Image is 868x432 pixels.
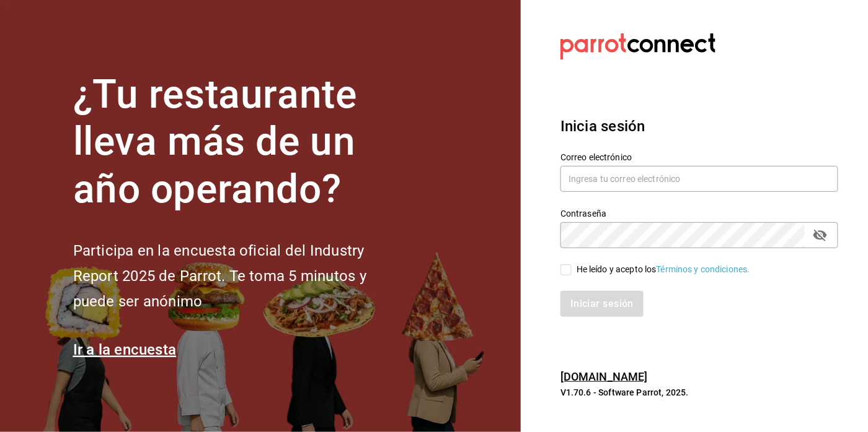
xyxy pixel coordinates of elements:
label: Contraseña [560,209,838,218]
label: Correo electrónico [560,153,838,162]
input: Ingresa tu correo electrónico [560,166,838,192]
a: Ir a la encuesta [73,341,177,358]
h3: Inicia sesión [560,115,838,137]
a: Términos y condiciones. [657,264,750,274]
div: He leído y acepto los [577,263,750,276]
h2: Participa en la encuesta oficial del Industry Report 2025 de Parrot. Te toma 5 minutos y puede se... [73,238,408,314]
h1: ¿Tu restaurante lleva más de un año operando? [73,71,408,214]
a: [DOMAIN_NAME] [560,370,648,383]
p: V1.70.6 - Software Parrot, 2025. [560,386,838,399]
button: Campo de contraseña [810,225,831,246]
